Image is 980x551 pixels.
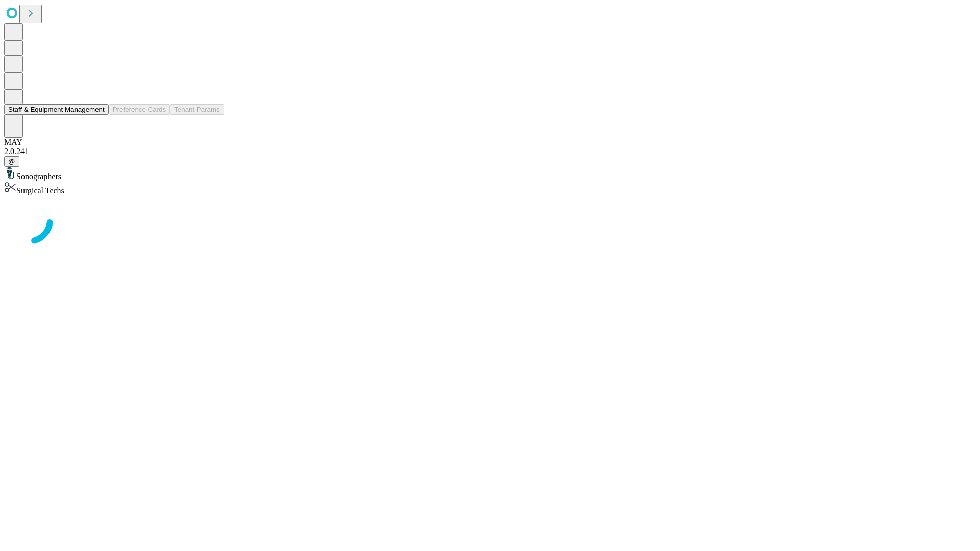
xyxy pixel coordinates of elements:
[4,156,19,167] button: @
[4,104,109,115] button: Staff & Equipment Management
[8,158,15,165] span: @
[4,138,976,147] div: MAY
[109,104,170,115] button: Preference Cards
[4,181,976,195] div: Surgical Techs
[170,104,224,115] button: Tenant Params
[4,167,976,181] div: Sonographers
[4,147,976,156] div: 2.0.241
